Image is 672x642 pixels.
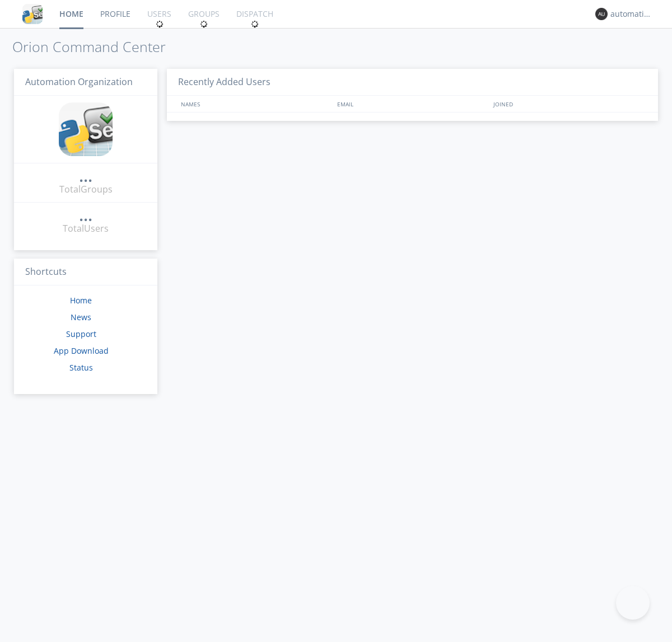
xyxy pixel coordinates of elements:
a: Home [70,295,92,306]
div: ... [79,209,92,221]
a: ... [79,170,92,183]
div: Total Users [63,222,109,235]
img: spin.svg [251,20,259,28]
a: Support [66,329,96,339]
span: Automation Organization [25,76,133,88]
div: EMAIL [334,96,491,112]
a: Status [69,362,93,373]
div: Total Groups [59,183,113,196]
h3: Recently Added Users [167,69,658,96]
div: NAMES [178,96,332,112]
img: 373638.png [595,8,608,20]
iframe: Toggle Customer Support [616,586,650,620]
img: spin.svg [200,20,208,28]
img: cddb5a64eb264b2086981ab96f4c1ba7 [22,4,43,24]
a: App Download [54,345,109,356]
a: ... [79,209,92,222]
a: News [71,312,91,322]
img: spin.svg [156,20,164,28]
h3: Shortcuts [14,259,157,286]
div: automation+atlas0004 [610,8,652,20]
div: ... [79,170,92,181]
img: cddb5a64eb264b2086981ab96f4c1ba7 [59,102,113,156]
div: JOINED [491,96,647,112]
